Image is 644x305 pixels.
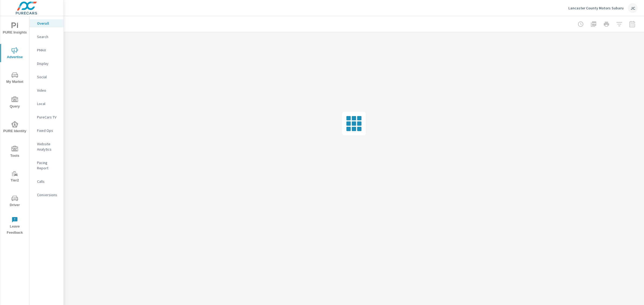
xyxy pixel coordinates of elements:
p: Calls [37,179,59,184]
p: Overall [37,21,59,26]
div: Local [30,100,64,108]
span: My Market [2,72,28,85]
div: Fixed Ops [30,127,64,135]
span: Advertise [2,47,28,60]
div: nav menu [0,16,29,238]
p: PMAX [37,47,59,53]
div: PureCars TV [30,113,64,121]
p: Video [37,88,59,93]
p: Search [37,34,59,39]
p: Lancaster County Motors Subaru [568,6,624,10]
p: Local [37,101,59,106]
p: Website Analytics [37,141,59,152]
div: Search [30,33,64,41]
span: PURE Identity [2,121,28,134]
span: Tools [2,146,28,159]
span: Leave Feedback [2,217,28,236]
p: Fixed Ops [37,128,59,133]
p: Conversions [37,192,59,198]
span: PURE Insights [2,23,28,36]
div: PMAX [30,46,64,54]
p: Social [37,74,59,80]
div: Overall [30,19,64,27]
span: Tier2 [2,170,28,184]
div: Social [30,73,64,81]
div: Calls [30,177,64,185]
span: Driver [2,195,28,208]
div: Video [30,86,64,94]
p: PureCars TV [37,114,59,120]
div: Website Analytics [30,140,64,153]
p: Pacing Report [37,160,59,171]
div: Pacing Report [30,159,64,172]
div: Conversions [30,191,64,199]
span: Query [2,96,28,110]
p: Display [37,61,59,66]
div: Display [30,59,64,68]
div: JC [628,3,638,13]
